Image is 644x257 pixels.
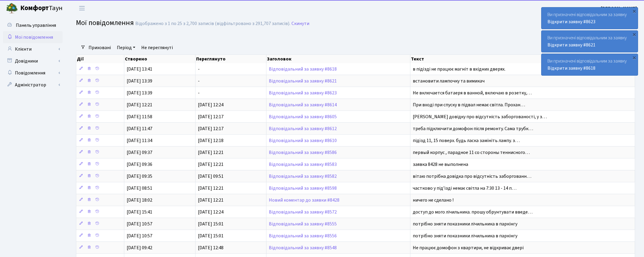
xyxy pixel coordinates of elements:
[269,137,337,144] a: Відповідальний за заявку #8610
[413,221,517,227] span: потрібно зняти показники лічильника в паркінгу
[20,3,63,13] span: Таун
[127,66,152,72] span: [DATE] 13:41
[139,43,175,53] a: Не переглянуті
[127,113,152,120] span: [DATE] 11:58
[269,197,339,203] a: Новий коментар до заявки #8428
[413,90,532,96] span: Не включается батаеря в ванной, включаю в розетку,…
[631,54,637,60] div: ×
[269,102,337,108] a: Відповідальний за заявку #8614
[127,221,152,227] span: [DATE] 10:57
[413,113,547,120] span: [PERSON_NAME] довідку про відсутність заборгованості, у з…
[410,55,635,63] th: Текст
[127,125,152,132] span: [DATE] 11:47
[413,173,531,180] span: вітаю потрібна довідка про відсутність заборгованн…
[16,22,56,29] span: Панель управління
[269,66,337,72] a: Відповідальний за заявку #8618
[541,7,638,29] div: Ви призначені відповідальним за заявку
[541,31,638,52] div: Ви призначені відповідальним за заявку
[601,5,637,12] a: [PERSON_NAME]
[198,125,224,132] span: [DATE] 12:17
[413,78,485,84] span: встановити лампочку та вимикач
[127,185,152,191] span: [DATE] 08:51
[413,233,517,239] span: потрібно зняти показники лічильника в паркінгу
[413,161,468,168] span: заявка 8428 не выполнена
[269,161,337,168] a: Відповідальний за заявку #8583
[269,221,337,227] a: Відповідальний за заявку #8555
[269,173,337,180] a: Відповідальний за заявку #8582
[291,21,309,27] a: Скинути
[195,55,267,63] th: Переглянуто
[127,102,152,108] span: [DATE] 12:21
[413,209,533,215] span: доступ до мого лічильника. прошу обрунтувати введе…
[76,55,124,63] th: Дії
[3,55,63,67] a: Довідники
[631,31,637,37] div: ×
[198,185,224,191] span: [DATE] 12:21
[198,173,224,180] span: [DATE] 09:51
[413,197,454,203] span: ничего не сделано !
[127,233,152,239] span: [DATE] 10:57
[198,197,224,203] span: [DATE] 12:21
[413,102,525,108] span: При вході при спуску в підвал немає світла. Прохан…
[547,65,595,71] a: Відкрити заявку #8618
[127,197,152,203] span: [DATE] 18:02
[198,90,200,96] span: -
[541,54,638,75] div: Ви призначені відповідальним за заявку
[198,221,224,227] span: [DATE] 15:01
[547,42,595,48] a: Відкрити заявку #8621
[3,19,63,31] a: Панель управління
[127,161,152,168] span: [DATE] 09:36
[127,244,152,251] span: [DATE] 09:42
[6,2,18,14] img: logo.png
[76,18,134,28] span: Мої повідомлення
[269,244,337,251] a: Відповідальний за заявку #8548
[124,55,195,63] th: Створено
[269,149,337,156] a: Відповідальний за заявку #8586
[127,137,152,144] span: [DATE] 11:34
[114,43,138,53] a: Період
[413,137,520,144] span: підїзд 11, 15 поверх. будь ласка замініть лампу. з…
[547,18,595,25] a: Відкрити заявку #8623
[269,113,337,120] a: Відповідальний за заявку #8605
[198,149,224,156] span: [DATE] 12:21
[20,3,49,13] b: Комфорт
[127,78,152,84] span: [DATE] 13:39
[127,90,152,96] span: [DATE] 13:39
[269,125,337,132] a: Відповідальний за заявку #8612
[127,173,152,180] span: [DATE] 09:35
[198,113,224,120] span: [DATE] 12:17
[413,149,530,156] span: первый корпус , парадное 11 со стороны теннисного…
[631,8,637,14] div: ×
[127,149,152,156] span: [DATE] 09:37
[269,90,337,96] a: Відповідальний за заявку #8623
[75,3,89,13] button: Переключити навігацію
[3,43,63,55] a: Клієнти
[198,66,200,72] span: -
[269,78,337,84] a: Відповідальний за заявку #8621
[127,209,152,215] span: [DATE] 15:41
[198,244,224,251] span: [DATE] 12:48
[413,185,516,191] span: частково у під'їзді немає світла на 7:30 13 - 14 п…
[269,233,337,239] a: Відповідальний за заявку #8556
[86,43,113,53] a: Приховані
[413,66,505,72] span: в підізді не працює магніт в вхідних дверях.
[198,209,224,215] span: [DATE] 12:24
[3,79,63,91] a: Адміністратор
[198,233,224,239] span: [DATE] 15:01
[135,21,290,27] div: Відображено з 1 по 25 з 2,700 записів (відфільтровано з 291,707 записів).
[266,55,410,63] th: Заголовок
[198,78,200,84] span: -
[198,102,224,108] span: [DATE] 12:24
[413,125,533,132] span: треба підключити домофон після ремонту. Сама трубк…
[15,34,53,41] span: Мої повідомлення
[413,244,524,251] span: Не працює домофон з квартири, не відкриває двері
[3,67,63,79] a: Повідомлення
[198,137,224,144] span: [DATE] 12:18
[269,209,337,215] a: Відповідальний за заявку #8572
[198,161,224,168] span: [DATE] 12:21
[269,185,337,191] a: Відповідальний за заявку #8598
[3,31,63,43] a: Мої повідомлення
